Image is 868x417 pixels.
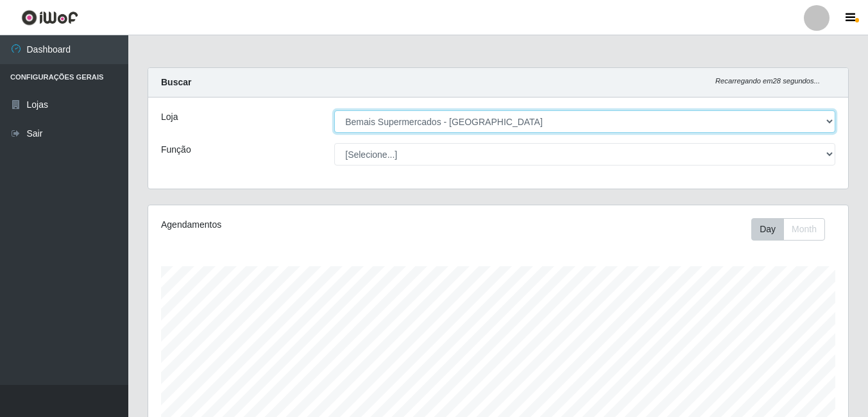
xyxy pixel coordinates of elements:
[715,77,820,85] i: Recarregando em 28 segundos...
[751,218,835,241] div: Toolbar with button groups
[751,218,825,241] div: First group
[161,218,430,232] div: Agendamentos
[161,77,191,87] strong: Buscar
[161,110,178,124] label: Loja
[21,10,78,26] img: CoreUI Logo
[783,218,825,241] button: Month
[751,218,784,241] button: Day
[161,143,191,157] label: Função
